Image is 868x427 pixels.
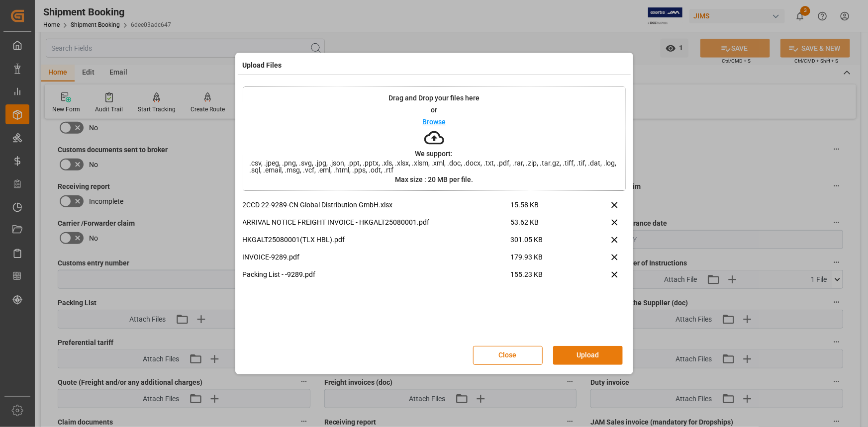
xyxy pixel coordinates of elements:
[473,346,543,365] button: Close
[422,118,446,125] p: Browse
[388,94,480,101] p: Drag and Drop your files here
[243,60,282,71] h4: Upload Files
[415,150,453,157] p: We support:
[243,235,511,245] p: HKGALT25080001(TLX HBL).pdf
[243,160,625,173] span: .csv, .jpeg, .png, .svg, .jpg, .json, .ppt, .pptx, .xls, .xlsx, .xlsm, .xml, .doc, .docx, .txt, ....
[511,269,579,287] span: 155.23 KB
[511,252,579,269] span: 179.93 KB
[243,217,511,228] p: ARRIVAL NOTICE FREIGHT INVOICE - HKGALT25080001.pdf
[511,235,579,252] span: 301.05 KB
[431,106,437,113] p: or
[511,217,579,235] span: 53.62 KB
[243,252,511,262] p: INVOICE-9289.pdf
[553,346,623,365] button: Upload
[395,176,473,183] p: Max size : 20 MB per file.
[243,86,626,191] div: Drag and Drop your files hereorBrowseWe support:.csv, .jpeg, .png, .svg, .jpg, .json, .ppt, .pptx...
[243,200,511,210] p: 2CCD 22-9289-CN Global Distribution GmbH.xlsx
[511,200,579,217] span: 15.58 KB
[243,269,511,280] p: Packing List - -9289.pdf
